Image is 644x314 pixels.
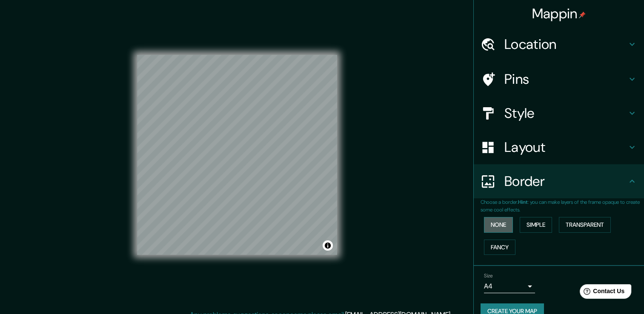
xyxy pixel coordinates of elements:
[504,139,627,156] h4: Layout
[474,27,644,61] div: Location
[504,173,627,190] h4: Border
[518,199,528,206] b: Hint
[559,217,611,233] button: Transparent
[137,55,337,255] canvas: Map
[532,5,586,22] h4: Mappin
[504,36,627,53] h4: Location
[474,96,644,130] div: Style
[474,164,644,198] div: Border
[484,240,515,255] button: Fancy
[520,217,552,233] button: Simple
[504,105,627,122] h4: Style
[504,71,627,88] h4: Pins
[568,281,635,305] iframe: Help widget launcher
[484,217,513,233] button: None
[474,130,644,164] div: Layout
[323,240,333,251] button: Toggle attribution
[481,198,644,214] p: Choose a border. : you can make layers of the frame opaque to create some cool effects.
[484,272,493,280] label: Size
[579,11,586,18] img: pin-icon.png
[484,280,535,293] div: A4
[474,62,644,96] div: Pins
